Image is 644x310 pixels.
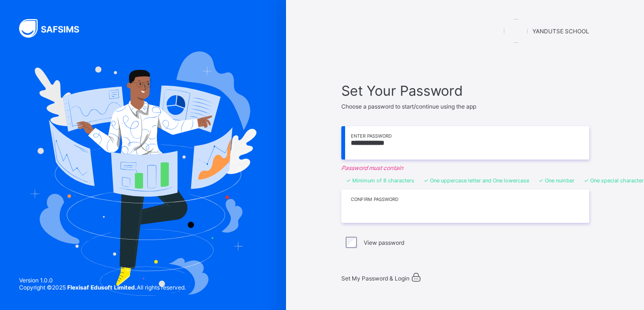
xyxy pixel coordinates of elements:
strong: Flexisaf Edusoft Limited. [67,284,137,291]
span: Version 1.0.0 [19,277,186,284]
img: YANDUTSE SCHOOL [504,19,528,43]
label: View password [364,239,404,246]
img: SAFSIMS Logo [19,19,91,38]
li: One special character [584,177,644,184]
img: Hero Image [30,51,256,295]
li: One number [539,177,574,184]
li: One uppercase letter and One lowercase [424,177,529,184]
span: Set My Password & Login [341,275,409,282]
span: Choose a password to start/continue using the app [341,103,476,110]
span: Set Your Password [341,82,589,99]
span: YANDUTSE SCHOOL [532,28,589,35]
li: Minimum of 8 characters [346,177,414,184]
span: Copyright © 2025 All rights reserved. [19,284,186,291]
em: Password must contain [341,164,589,171]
